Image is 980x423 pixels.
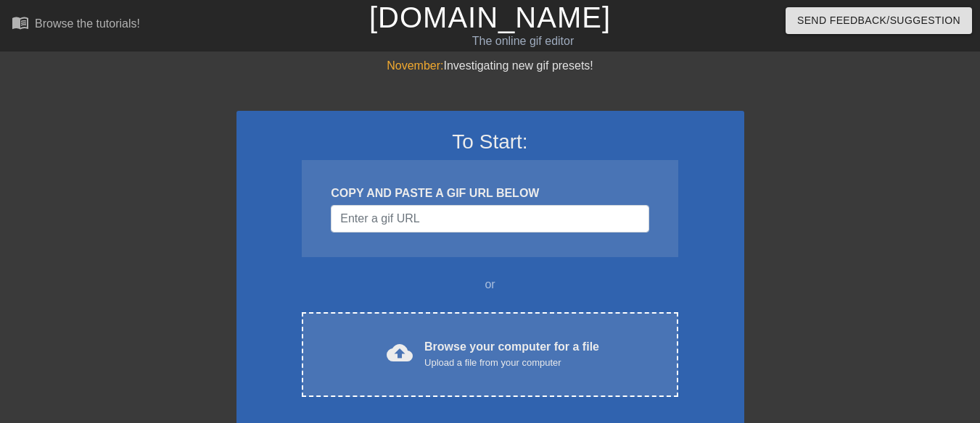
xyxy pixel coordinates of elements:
[786,7,972,34] button: Send Feedback/Suggestion
[331,205,648,233] input: Username
[424,356,599,370] div: Upload a file from your computer
[274,276,707,293] div: or
[334,33,712,50] div: The online gif editor
[236,57,744,75] div: Investigating new gif presets!
[331,185,648,202] div: COPY AND PASTE A GIF URL BELOW
[424,338,599,370] div: Browse your computer for a file
[12,14,140,36] a: Browse the tutorials!
[12,14,29,31] span: menu_book
[387,59,443,72] span: November:
[369,1,611,33] a: [DOMAIN_NAME]
[35,17,140,30] div: Browse the tutorials!
[797,12,960,30] span: Send Feedback/Suggestion
[387,340,413,366] span: cloud_upload
[255,130,725,154] h3: To Start:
